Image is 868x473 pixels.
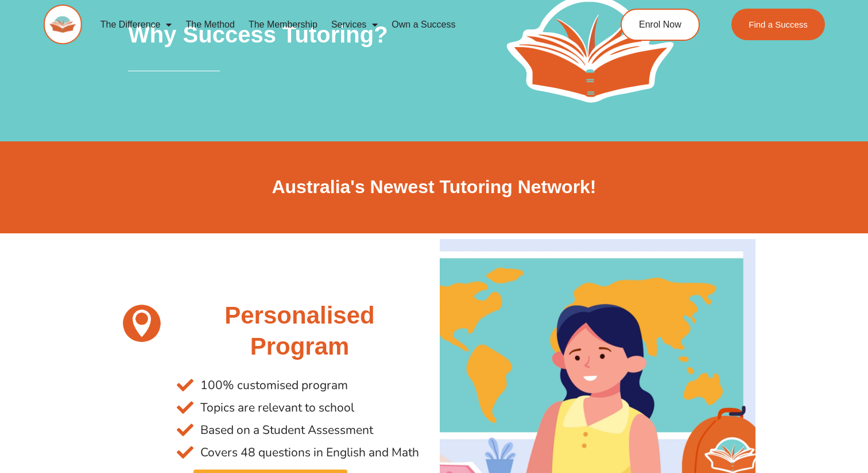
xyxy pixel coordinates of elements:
a: The Membership [242,11,324,38]
a: Find a Success [731,9,825,40]
nav: Menu [94,11,576,38]
span: Topics are relevant to school [197,397,354,419]
a: The Method [179,11,241,38]
h2: Personalised Program [177,300,423,363]
span: Based on a Student Assessment [197,419,373,441]
a: Own a Success [385,11,462,38]
span: Enrol Now [639,20,681,29]
span: 100% customised program [197,374,348,397]
h2: Australia's Newest Tutoring Network! [113,175,755,199]
span: Covers 48 questions in English and Math [197,441,419,464]
span: Find a Success [749,20,808,29]
a: Services [324,11,385,38]
a: Enrol Now [621,9,700,41]
a: The Difference [94,11,179,38]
